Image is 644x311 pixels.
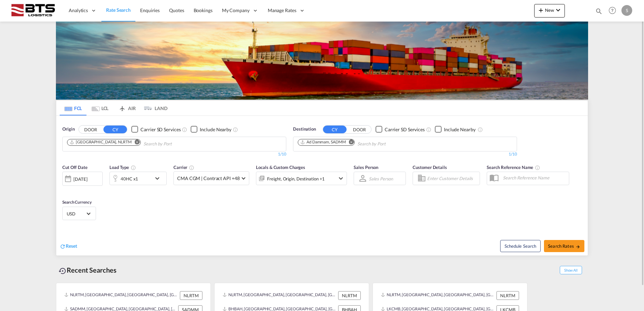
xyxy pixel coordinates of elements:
div: Rotterdam, NLRTM [69,139,132,145]
span: Search Rates [548,243,580,249]
md-icon: Unchecked: Search for CY (Container Yard) services for all selected carriers.Checked : Search for... [182,127,187,132]
span: Enquiries [140,7,160,13]
span: Reset [66,243,77,249]
button: DOOR [79,126,102,133]
span: Cut Off Date [62,165,88,170]
span: Bookings [194,7,213,13]
md-icon: icon-information-outline [131,165,136,170]
button: Remove [344,139,354,146]
md-icon: Your search will be saved by the below given name [535,165,540,170]
span: Analytics [69,7,88,14]
md-icon: Unchecked: Ignores neighbouring ports when fetching rates.Checked : Includes neighbouring ports w... [478,127,483,132]
span: CMA CGM | Contract API +48 [177,175,239,182]
button: CY [323,126,347,133]
md-icon: The selected Trucker/Carrierwill be displayed in the rate results If the rates are from another f... [189,165,194,170]
span: Quotes [169,7,184,13]
md-icon: icon-magnify [595,7,603,15]
div: Ad Dammam, SADMM [300,139,346,145]
md-checkbox: Checkbox No Ink [191,126,231,133]
div: Help [607,5,621,17]
md-icon: icon-chevron-down [554,6,562,14]
div: icon-refreshReset [60,243,77,250]
span: Show All [560,266,582,274]
md-chips-wrap: Chips container. Use arrow keys to select chips. [297,137,424,149]
span: Rate Search [106,7,131,13]
span: Sales Person [354,165,378,170]
md-pagination-wrapper: Use the left and right arrow keys to navigate between tabs [60,101,167,115]
div: Recent Searches [56,263,119,278]
div: S [621,5,632,16]
span: New [537,7,562,13]
button: Note: By default Schedule search will only considerorigin ports, destination ports and cut off da... [500,240,541,252]
div: NLRTM [496,291,519,300]
div: Carrier SD Services [385,126,425,133]
span: Carrier [173,165,194,170]
button: Search Ratesicon-arrow-right [544,240,584,252]
md-icon: icon-plus 400-fg [537,6,545,14]
div: NLRTM, Rotterdam, Netherlands, Western Europe, Europe [64,291,178,300]
input: Search Reference Name [500,173,569,183]
md-icon: icon-chevron-down [153,174,165,182]
md-chips-wrap: Chips container. Use arrow keys to select chips. [66,137,210,149]
span: Destination [293,126,316,133]
span: Manage Rates [268,7,296,14]
div: OriginDOOR CY Checkbox No InkUnchecked: Search for CY (Container Yard) services for all selected ... [56,116,588,255]
md-checkbox: Checkbox No Ink [376,126,425,133]
div: Freight Origin Destination Factory Stuffing [267,174,325,183]
div: NLRTM [180,291,202,300]
span: Search Reference Name [487,165,540,170]
span: USD [67,211,86,217]
input: Enter Customer Details [427,173,478,183]
md-icon: icon-refresh [60,243,66,249]
div: Freight Origin Destination Factory Stuffingicon-chevron-down [256,172,347,185]
div: 40HC x1icon-chevron-down [109,172,167,185]
input: Chips input. [357,139,421,149]
md-icon: icon-backup-restore [59,267,67,275]
md-tab-item: FCL [60,101,87,115]
div: Include Nearby [444,126,476,133]
md-select: Sales Person [368,174,394,183]
span: Load Type [109,165,136,170]
md-icon: icon-arrow-right [576,244,580,249]
div: NLRTM, Rotterdam, Netherlands, Western Europe, Europe [381,291,495,300]
div: Carrier SD Services [140,126,181,133]
md-icon: Unchecked: Ignores neighbouring ports when fetching rates.Checked : Includes neighbouring ports w... [233,127,238,132]
md-icon: Unchecked: Search for CY (Container Yard) services for all selected carriers.Checked : Search for... [426,127,431,132]
div: Press delete to remove this chip. [300,139,347,145]
md-checkbox: Checkbox No Ink [435,126,476,133]
div: [DATE] [73,176,87,182]
span: Locals & Custom Charges [256,165,305,170]
span: My Company [222,7,250,14]
md-select: Select Currency: $ USDUnited States Dollar [66,209,92,218]
md-datepicker: Select [62,185,67,194]
span: Origin [62,126,74,133]
div: NLRTM, Rotterdam, Netherlands, Western Europe, Europe [223,291,336,300]
md-icon: icon-chevron-down [337,174,345,182]
div: NLRTM [338,291,361,300]
md-tab-item: AIR [114,101,140,115]
img: LCL+%26+FCL+BACKGROUND.png [56,22,588,100]
div: 40HC x1 [121,174,138,183]
div: Include Nearby [200,126,231,133]
span: Search Currency [62,200,92,205]
input: Chips input. [143,139,207,149]
button: icon-plus 400-fgNewicon-chevron-down [534,4,565,18]
md-checkbox: Checkbox No Ink [131,126,181,133]
button: DOOR [348,126,371,133]
md-icon: icon-airplane [118,104,126,109]
div: [DATE] [62,172,103,186]
div: icon-magnify [595,7,603,18]
md-tab-item: LAND [140,101,167,115]
span: Customer Details [413,165,447,170]
span: Help [607,5,618,16]
div: 1/10 [62,151,286,157]
button: CY [103,126,127,133]
md-tab-item: LCL [87,101,114,115]
div: Press delete to remove this chip. [69,139,133,145]
img: cdcc71d0be7811ed9adfbf939d2aa0e8.png [10,3,56,18]
div: 1/10 [293,151,517,157]
button: Remove [130,139,140,146]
